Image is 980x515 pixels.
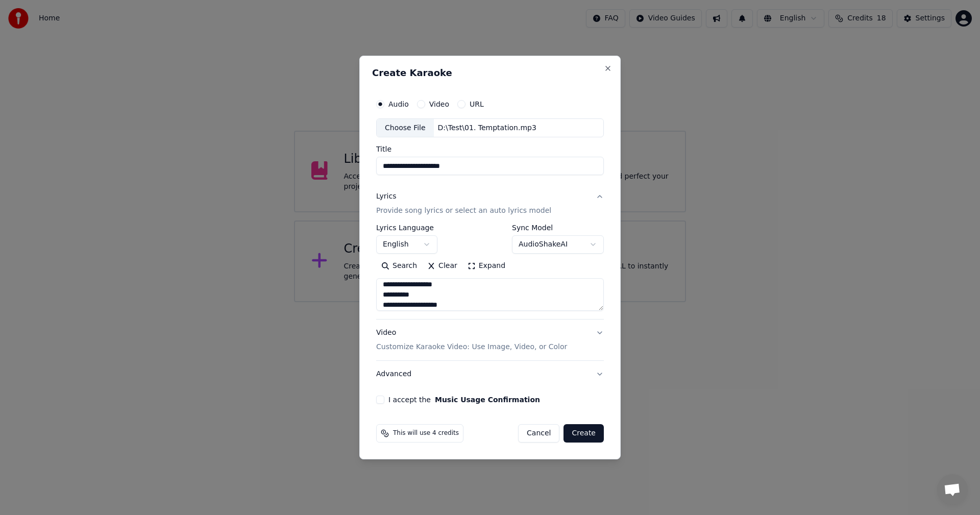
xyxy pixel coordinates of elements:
[422,258,462,275] button: Clear
[434,123,541,133] div: D:\Test\01. Temptation.mp3
[388,101,409,108] label: Audio
[376,225,604,320] div: LyricsProvide song lyrics or select an auto lyrics model
[376,146,604,153] label: Title
[512,225,604,232] label: Sync Model
[393,429,459,437] span: This will use 4 credits
[376,184,604,225] button: LyricsProvide song lyrics or select an auto lyrics model
[376,328,567,353] div: Video
[372,68,608,78] h2: Create Karaoke
[376,342,567,352] p: Customize Karaoke Video: Use Image, Video, or Color
[518,424,559,443] button: Cancel
[376,192,396,202] div: Lyrics
[377,119,434,137] div: Choose File
[470,101,484,108] label: URL
[435,396,540,403] button: I accept the
[376,320,604,361] button: VideoCustomize Karaoke Video: Use Image, Video, or Color
[462,258,510,275] button: Expand
[563,424,604,443] button: Create
[388,396,540,403] label: I accept the
[376,258,422,275] button: Search
[376,361,604,387] button: Advanced
[376,225,437,232] label: Lyrics Language
[376,206,551,216] p: Provide song lyrics or select an auto lyrics model
[429,101,449,108] label: Video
